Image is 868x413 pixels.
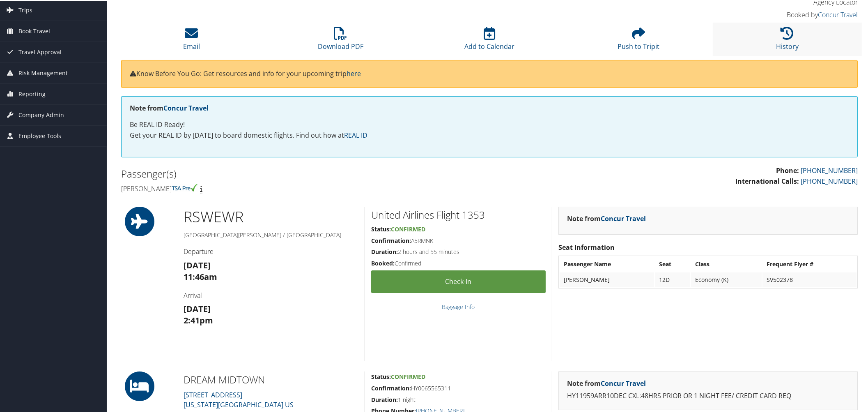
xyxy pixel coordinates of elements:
[163,103,209,112] a: Concur Travel
[371,247,398,255] strong: Duration:
[184,206,358,226] h1: RSW EWR
[344,130,367,139] a: REAL ID
[371,258,546,267] h5: Confirmed
[567,213,646,222] strong: Note from
[18,62,68,83] span: Risk Management
[776,30,799,50] a: History
[442,302,475,310] a: Baggage Info
[567,390,849,401] p: HY11959ARR10DEC CXL:48HRS PRIOR OR 1 NIGHT FEE/ CREDIT CARD REQ
[371,258,395,266] strong: Booked:
[391,372,425,380] span: Confirmed
[184,314,213,325] strong: 2:41pm
[560,256,654,271] th: Passenger Name
[801,165,858,174] a: [PHONE_NUMBER]
[371,247,546,255] h5: 2 hours and 55 minutes
[818,9,858,18] a: Concur Travel
[121,166,483,180] h2: Passenger(s)
[391,224,425,232] span: Confirmed
[691,272,762,286] td: Economy (K)
[762,256,857,271] th: Frequent Flyer #
[560,272,654,286] td: [PERSON_NAME]
[18,125,61,145] span: Employee Tools
[183,30,200,50] a: Email
[18,41,62,62] span: Travel Approval
[371,270,546,292] a: Check-in
[130,119,849,140] p: Be REAL ID Ready! Get your REAL ID by [DATE] to board domestic flights. Find out how at
[655,272,690,286] td: 12D
[558,242,615,251] strong: Seat Information
[567,378,646,387] strong: Note from
[464,30,514,50] a: Add to Calendar
[762,272,857,286] td: SV502378
[184,270,217,281] strong: 11:46am
[18,104,64,125] span: Company Admin
[184,290,358,299] h4: Arrival
[130,103,209,112] strong: Note from
[184,302,211,314] strong: [DATE]
[347,68,361,77] a: here
[18,20,50,41] span: Book Travel
[130,68,849,78] p: Know Before You Go: Get resources and info for your upcoming trip
[371,395,398,403] strong: Duration:
[371,372,391,380] strong: Status:
[601,378,646,387] a: Concur Travel
[601,213,646,222] a: Concur Travel
[172,183,198,191] img: tsa-precheck.png
[371,395,546,403] h5: 1 night
[184,259,211,270] strong: [DATE]
[18,83,46,104] span: Reporting
[184,390,294,408] a: [STREET_ADDRESS][US_STATE][GEOGRAPHIC_DATA] US
[371,236,411,244] strong: Confirmation:
[184,230,358,238] h5: [GEOGRAPHIC_DATA][PERSON_NAME] / [GEOGRAPHIC_DATA]
[801,176,858,185] a: [PHONE_NUMBER]
[121,183,483,192] h4: [PERSON_NAME]
[371,383,546,392] h5: HY0065565311
[776,165,799,174] strong: Phone:
[318,30,363,50] a: Download PDF
[371,207,546,221] h2: United Airlines Flight 1353
[618,30,659,50] a: Push to Tripit
[371,383,411,391] strong: Confirmation:
[371,224,391,232] strong: Status:
[184,372,358,386] h2: DREAM MIDTOWN
[655,256,690,271] th: Seat
[735,176,799,185] strong: International Calls:
[691,256,762,271] th: Class
[683,9,858,18] h4: Booked by
[184,246,358,255] h4: Departure
[371,236,546,244] h5: A5RMNK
